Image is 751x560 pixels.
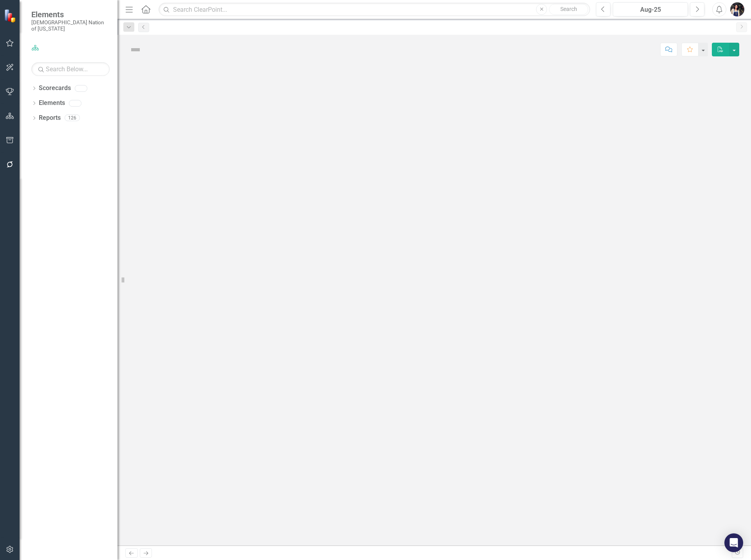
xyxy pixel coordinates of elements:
a: Elements [39,99,65,108]
img: Not Defined [129,43,142,56]
button: Search [549,4,588,15]
a: Reports [39,114,61,123]
button: Aug-25 [613,2,688,16]
input: Search ClearPoint... [159,3,590,16]
img: Layla Freeman [730,2,744,16]
span: Elements [31,10,110,19]
input: Search Below... [31,62,110,76]
div: Open Intercom Messenger [724,533,743,552]
small: [DEMOGRAPHIC_DATA] Nation of [US_STATE] [31,19,110,32]
span: Search [560,6,577,12]
div: Aug-25 [616,5,685,14]
a: Scorecards [39,84,71,93]
div: 126 [65,115,80,121]
img: ClearPoint Strategy [4,9,18,23]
